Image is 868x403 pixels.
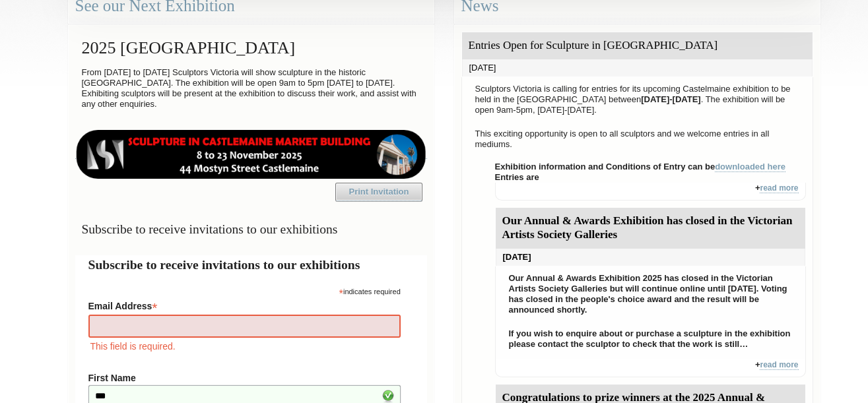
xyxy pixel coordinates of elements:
[462,59,813,77] div: [DATE]
[496,208,805,249] div: Our Annual & Awards Exhibition has closed in the Victorian Artists Society Galleries
[760,360,798,370] a: read more
[495,359,806,377] div: +
[495,162,786,172] strong: Exhibition information and Conditions of Entry can be
[75,32,427,64] h2: 2025 [GEOGRAPHIC_DATA]
[496,249,805,266] div: [DATE]
[715,162,785,172] a: downloaded here
[495,183,806,201] div: +
[469,80,806,119] p: Sculptors Victoria is calling for entries for its upcoming Castelmaine exhibition to be held in t...
[502,270,799,319] p: Our Annual & Awards Exhibition 2025 has closed in the Victorian Artists Society Galleries but wil...
[502,325,799,353] p: If you wish to enquire about or purchase a sculpture in the exhibition please contact the sculpto...
[75,130,427,179] img: castlemaine-ldrbd25v2.png
[760,183,798,193] a: read more
[335,183,422,201] a: Print Invitation
[88,297,401,313] label: Email Address
[88,373,401,383] label: First Name
[462,32,813,59] div: Entries Open for Sculpture in [GEOGRAPHIC_DATA]
[75,216,427,242] h3: Subscribe to receive invitations to our exhibitions
[641,94,701,104] strong: [DATE]-[DATE]
[88,339,401,354] div: This field is required.
[88,255,414,274] h2: Subscribe to receive invitations to our exhibitions
[75,64,427,113] p: From [DATE] to [DATE] Sculptors Victoria will show sculpture in the historic [GEOGRAPHIC_DATA]. T...
[88,284,401,297] div: indicates required
[469,125,806,153] p: This exciting opportunity is open to all sculptors and we welcome entries in all mediums.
